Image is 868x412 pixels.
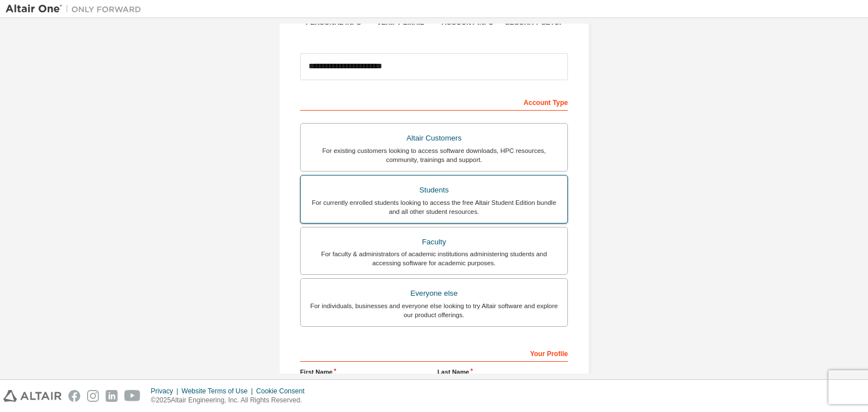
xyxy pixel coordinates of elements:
[307,146,561,164] div: For existing customers looking to access software downloads, HPC resources, community, trainings ...
[256,387,311,396] div: Cookie Consent
[307,198,561,216] div: For currently enrolled students looking to access the free Altair Student Edition bundle and all ...
[3,390,62,402] img: altair_logo.svg
[300,93,568,111] div: Account Type
[124,390,141,402] img: youtube.svg
[307,249,561,268] div: For faculty & administrators of academic institutions administering students and accessing softwa...
[300,344,568,362] div: Your Profile
[307,130,561,146] div: Altair Customers
[181,387,256,396] div: Website Terms of Use
[307,301,561,319] div: For individuals, businesses and everyone else looking to try Altair software and explore our prod...
[87,390,99,402] img: instagram.svg
[151,396,311,405] p: © 2025 Altair Engineering, Inc. All Rights Reserved.
[307,182,561,198] div: Students
[300,367,431,376] label: First Name
[307,286,561,301] div: Everyone else
[106,390,118,402] img: linkedin.svg
[151,387,181,396] div: Privacy
[437,367,568,376] label: Last Name
[68,390,80,402] img: facebook.svg
[6,3,147,15] img: Altair One
[307,234,561,250] div: Faculty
